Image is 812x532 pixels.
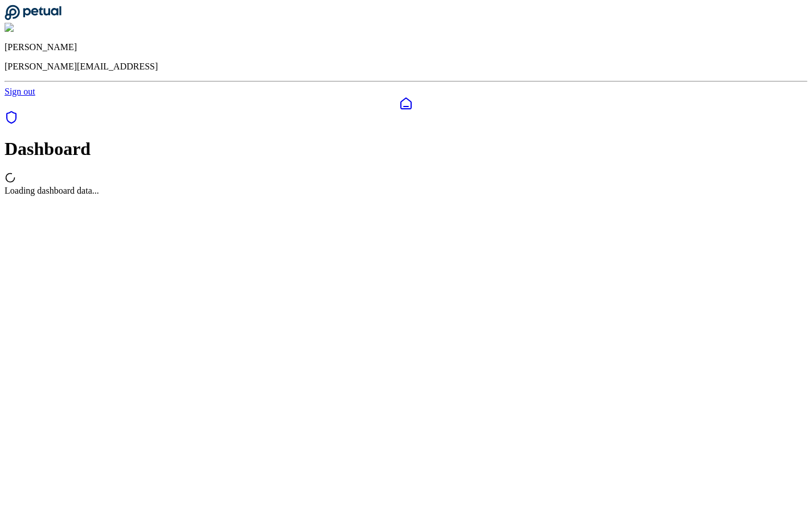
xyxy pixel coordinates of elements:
[5,42,807,52] p: [PERSON_NAME]
[5,116,18,126] a: SOC 1 Reports
[5,186,807,196] div: Loading dashboard data...
[5,87,35,96] a: Sign out
[5,138,807,159] h1: Dashboard
[5,13,61,22] a: Go to Dashboard
[5,62,807,72] p: [PERSON_NAME][EMAIL_ADDRESS]
[5,97,807,111] a: Dashboard
[5,23,52,33] img: James Lee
